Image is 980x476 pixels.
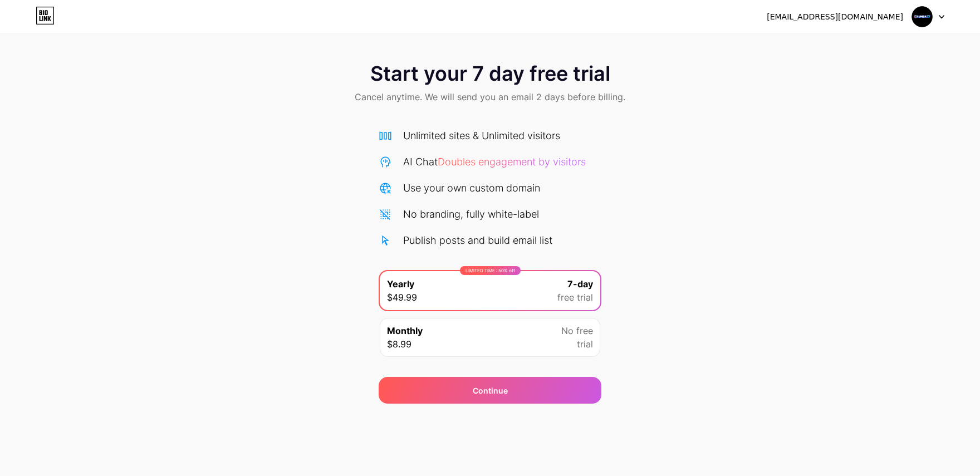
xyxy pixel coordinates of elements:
span: $49.99 [387,291,417,304]
span: Start your 7 day free trial [370,62,610,85]
span: free trial [557,291,593,304]
img: purneauniversity [912,6,933,27]
span: Monthly [387,324,423,337]
span: Doubles engagement by visitors [438,156,586,168]
div: AI Chat [403,154,586,169]
div: Use your own custom domain [403,180,540,195]
span: No free [561,324,593,337]
div: [EMAIL_ADDRESS][DOMAIN_NAME] [767,11,903,23]
span: 7-day [567,277,593,291]
div: Publish posts and build email list [403,233,552,248]
span: trial [577,337,593,351]
span: Yearly [387,277,414,291]
div: Unlimited sites & Unlimited visitors [403,128,560,143]
span: Continue [473,385,508,396]
span: $8.99 [387,337,411,351]
div: No branding, fully white-label [403,207,539,222]
div: LIMITED TIME : 50% off [460,266,521,275]
span: Cancel anytime. We will send you an email 2 days before billing. [355,90,625,104]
